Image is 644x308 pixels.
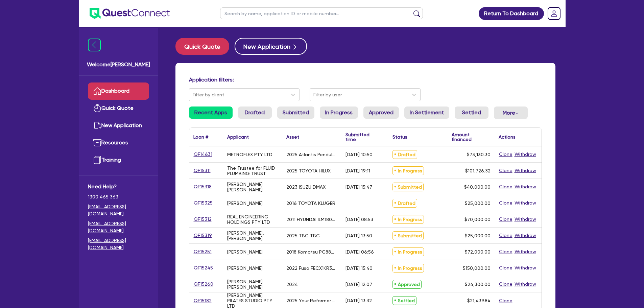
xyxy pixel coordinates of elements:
div: Amount financed [452,132,491,142]
a: Training [88,151,149,169]
span: 1300 465 363 [88,193,149,200]
span: Settled [392,296,416,305]
button: Quick Quote [175,38,229,55]
span: $150,000.00 [463,265,491,271]
div: 2023 ISUZU DMAX [286,184,326,190]
div: [DATE] 12:07 [345,282,372,287]
button: Clone [499,150,513,158]
div: [DATE] 19:11 [345,168,370,173]
span: In Progress [392,247,424,256]
span: Need Help? [88,183,149,191]
span: $25,000.00 [465,200,491,206]
div: 2025 Your Reformer Envey [286,298,337,303]
div: [DATE] 13:50 [345,233,372,238]
div: The Trustee for FLUID PLUMBING TRUST [227,165,278,176]
div: [PERSON_NAME] [227,200,263,206]
button: Clone [499,280,513,288]
div: [DATE] 13:32 [345,298,372,303]
a: QF15319 [193,232,212,239]
div: 2024 [286,282,298,287]
button: Withdraw [514,199,536,207]
button: Withdraw [514,215,536,223]
div: Submitted time [345,132,378,142]
img: icon-menu-close [88,39,101,51]
button: Clone [499,167,513,174]
img: quick-quote [93,104,101,112]
a: Drafted [238,106,272,119]
a: Quick Quote [175,38,235,55]
span: $40,000.00 [464,184,491,190]
div: 2018 Komatsu PC88MR [286,249,337,255]
a: [EMAIL_ADDRESS][DOMAIN_NAME] [88,237,149,251]
div: REAL ENGINEERING HOLDINGS PTY LTD [227,214,278,225]
span: In Progress [392,264,424,273]
div: [DATE] 08:53 [345,217,373,222]
a: QF15325 [193,199,213,207]
a: QF14631 [193,150,213,158]
span: $70,000.00 [464,217,491,222]
div: [DATE] 15:47 [345,184,372,190]
a: [EMAIL_ADDRESS][DOMAIN_NAME] [88,203,149,217]
div: 2011 HYUNDAI ILM1800TT SYCNC LATHE [286,217,337,222]
button: New Application [235,38,307,55]
div: [PERSON_NAME], [PERSON_NAME] [227,230,278,241]
div: [PERSON_NAME] [227,265,263,271]
div: 2022 Fuso FECX1KR3SFBD [286,265,337,271]
button: Withdraw [514,232,536,239]
a: [EMAIL_ADDRESS][DOMAIN_NAME] [88,220,149,234]
button: Clone [499,297,513,305]
div: [PERSON_NAME] [PERSON_NAME] [227,279,278,290]
span: $73,130.30 [467,152,491,157]
button: Withdraw [514,280,536,288]
a: Recent Apps [189,106,233,119]
button: Clone [499,215,513,223]
span: Submitted [392,183,424,191]
div: 2025 Atlantis Pendulum Squat (P/L) [286,152,337,157]
span: $21,439.84 [467,298,491,303]
span: Submitted [392,231,424,240]
div: Asset [286,135,299,139]
a: In Settlement [404,106,449,119]
div: 2025 TOYOTA HILUX [286,168,331,173]
a: Quick Quote [88,100,149,117]
a: Settled [455,106,488,119]
span: $101,726.32 [465,168,491,173]
span: In Progress [392,215,424,224]
a: Return To Dashboard [479,7,544,20]
button: Clone [499,264,513,272]
img: training [93,156,101,164]
div: Applicant [227,135,249,139]
img: resources [93,139,101,147]
a: QF15251 [193,248,212,256]
button: Withdraw [514,248,536,256]
div: [PERSON_NAME] [227,249,263,255]
div: [DATE] 06:56 [345,249,374,255]
span: $72,000.00 [465,249,491,255]
span: Welcome [PERSON_NAME] [87,61,150,69]
button: Withdraw [514,264,536,272]
a: Approved [363,106,399,119]
a: Dashboard [88,82,149,100]
a: Submitted [277,106,314,119]
div: [DATE] 10:50 [345,152,373,157]
button: Clone [499,248,513,256]
div: [DATE] 15:40 [345,265,373,271]
div: Actions [499,135,516,139]
span: Drafted [392,150,417,159]
a: QF15311 [193,167,211,174]
div: 2025 TBC TBC [286,233,320,238]
button: Withdraw [514,150,536,158]
div: [PERSON_NAME] [PERSON_NAME] [227,182,278,192]
input: Search by name, application ID or mobile number... [220,7,423,19]
a: QF15245 [193,264,213,272]
span: In Progress [392,166,424,175]
img: quest-connect-logo-blue [90,8,170,19]
div: 2016 TOYOTA KLUGER [286,200,335,206]
button: Withdraw [514,183,536,191]
button: Clone [499,183,513,191]
button: Dropdown toggle [494,106,528,119]
a: New Application [88,117,149,134]
div: Loan # [193,135,208,139]
a: QF15318 [193,183,212,191]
